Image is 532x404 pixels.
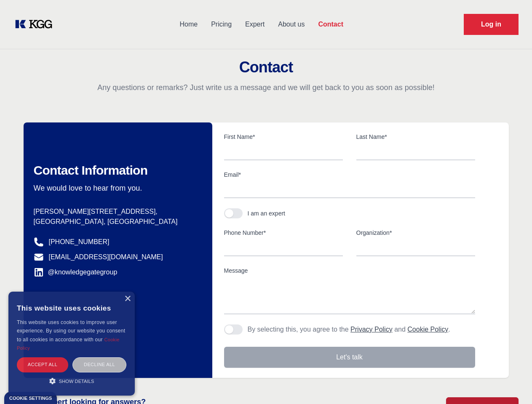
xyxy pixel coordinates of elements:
[10,82,522,93] p: Any questions or remarks? Just write us a message and we will get back to you as soon as possible!
[49,237,110,247] a: [PHONE_NUMBER]
[224,347,475,368] button: Let's talk
[238,13,271,35] a: Expert
[17,337,120,351] a: Cookie Policy
[10,59,522,76] h2: Contact
[224,266,475,275] label: Message
[17,357,68,372] div: Accept all
[204,13,238,35] a: Pricing
[34,163,199,178] h2: Contact Information
[224,229,343,237] label: Phone Number*
[34,207,199,217] p: [PERSON_NAME][STREET_ADDRESS],
[224,133,343,141] label: First Name*
[13,18,59,31] a: KOL Knowledge Platform: Talk to Key External Experts (KEE)
[17,377,126,385] div: Show details
[356,229,475,237] label: Organization*
[59,379,94,384] span: Show details
[49,252,163,262] a: [EMAIL_ADDRESS][DOMAIN_NAME]
[34,267,118,277] a: @knowledgegategroup
[9,396,52,401] div: Cookie settings
[350,326,393,333] a: Privacy Policy
[248,209,286,218] div: I am an expert
[34,217,199,227] p: [GEOGRAPHIC_DATA], [GEOGRAPHIC_DATA]
[17,298,126,318] div: This website uses cookies
[271,13,311,35] a: About us
[311,13,350,35] a: Contact
[490,364,532,404] iframe: Chat Widget
[173,13,204,35] a: Home
[356,133,475,141] label: Last Name*
[407,326,448,333] a: Cookie Policy
[72,357,126,372] div: Decline all
[124,296,131,302] div: Close
[34,183,199,193] p: We would love to hear from you.
[464,14,519,35] a: Request Demo
[17,319,125,343] span: This website uses cookies to improve user experience. By using our website you consent to all coo...
[248,324,450,335] p: By selecting this, you agree to the and .
[224,170,475,179] label: Email*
